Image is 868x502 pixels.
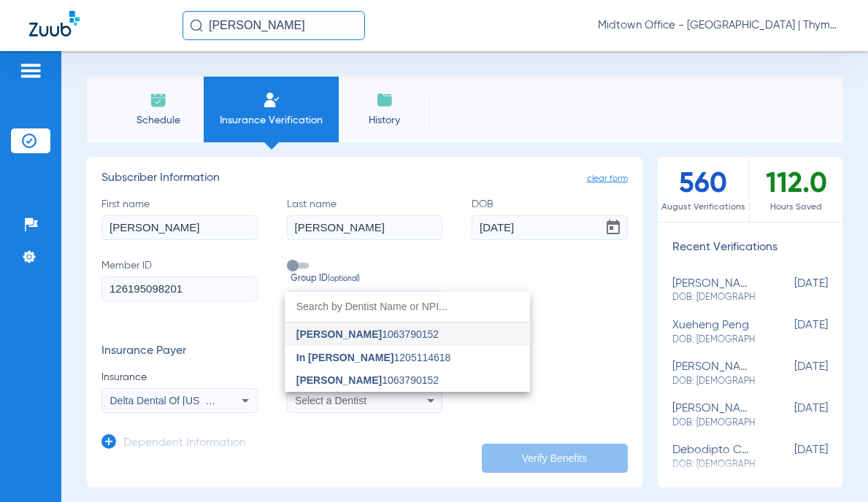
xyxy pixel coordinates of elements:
[296,328,382,340] span: [PERSON_NAME]
[296,352,451,363] span: 1205114618
[285,292,530,322] input: dropdown search
[296,375,439,385] span: 1063790152
[795,432,868,502] iframe: Chat Widget
[296,329,439,339] span: 1063790152
[296,352,394,363] span: In [PERSON_NAME]
[296,374,382,386] span: [PERSON_NAME]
